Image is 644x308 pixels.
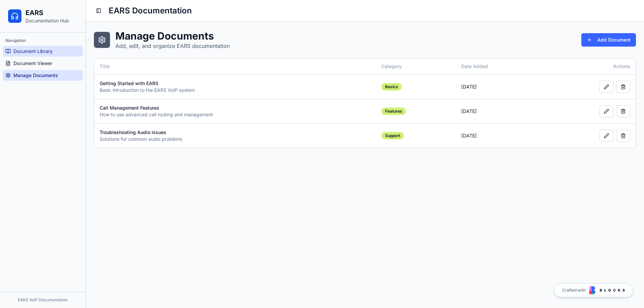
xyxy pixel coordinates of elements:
[3,46,83,57] a: Document Library
[13,72,58,79] span: Manage Documents
[381,83,402,90] div: Basics
[3,35,83,46] div: Navigation
[100,87,371,94] div: Basic introduction to the EARS VoIP system
[376,58,456,74] th: Category
[13,60,52,67] span: Document Viewer
[100,80,371,87] div: Getting Started with EARS
[13,48,53,55] span: Document Library
[589,286,625,294] img: Blocks
[100,105,371,111] div: Call Management Features
[115,30,230,42] h1: Manage Documents
[25,8,69,17] h1: EARS
[581,33,636,47] button: Add Document
[109,5,636,16] h2: EARS Documentation
[381,132,404,139] div: Support
[25,17,69,24] p: Documentation Hub
[94,58,376,74] th: Title
[381,108,406,115] div: Features
[100,136,371,142] div: Solutions for common audio problems
[562,288,586,293] span: Crafted with
[3,58,83,69] a: Document Viewer
[115,42,230,50] p: Add, edit, and organize EARS documentation
[554,283,633,297] a: Crafted with
[456,99,541,123] td: [DATE]
[5,297,80,303] div: EARS VoIP Documentation
[100,129,371,136] div: Troubleshooting Audio Issues
[456,123,541,148] td: [DATE]
[3,70,83,81] a: Manage Documents
[541,58,636,74] th: Actions
[456,74,541,99] td: [DATE]
[456,58,541,74] th: Date Added
[100,111,371,118] div: How to use advanced call routing and management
